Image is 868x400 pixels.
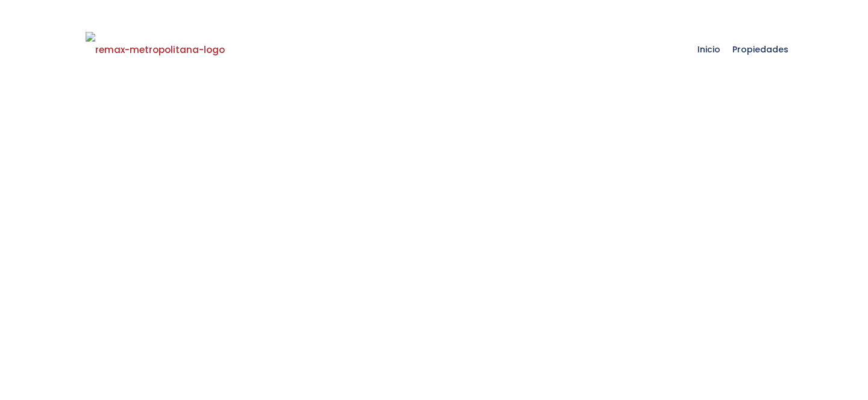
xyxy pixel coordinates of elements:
a: RE/MAX Metropolitana [86,19,225,80]
img: remax-metropolitana-logo [86,32,225,68]
span: Propiedades [726,31,794,67]
a: Inicio [691,19,726,80]
span: Inicio [691,31,726,67]
a: Propiedades [726,19,794,80]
